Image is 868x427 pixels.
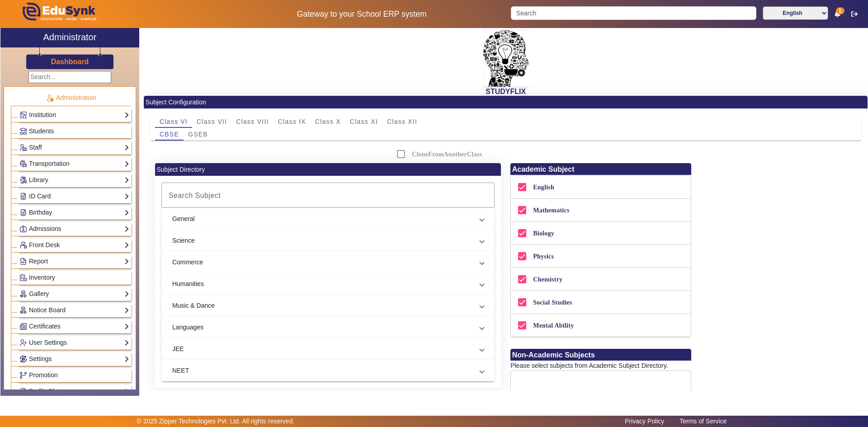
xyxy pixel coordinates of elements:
[836,7,844,14] span: 1
[172,236,473,245] mat-panel-title: Science
[172,366,473,375] mat-panel-title: NEET
[531,253,554,260] label: Physics
[144,87,868,96] h2: STUDYFLIX
[531,183,554,191] label: English
[19,272,129,283] a: Inventory
[169,192,221,199] mat-label: Search Subject
[531,230,554,237] label: Biology
[161,360,495,381] mat-expansion-panel-header: NEET
[511,6,756,20] input: Search
[29,371,58,379] span: Promotion
[172,279,473,289] mat-panel-title: Humanities
[29,274,55,281] span: Inventory
[236,118,269,125] span: Class VIII
[620,415,669,427] a: Privacy Policy
[19,370,129,380] a: Promotion
[20,128,27,135] img: Students.png
[172,323,473,332] mat-panel-title: Languages
[483,30,528,87] img: 2da83ddf-6089-4dce-a9e2-416746467bdd
[675,415,731,427] a: Terms of Service
[161,338,495,360] mat-expansion-panel-header: JEE
[510,163,691,175] h6: Academic Subject
[531,322,574,329] label: Mental Ability
[51,57,90,66] a: Dashboard
[166,190,482,201] input: Search
[43,32,97,42] h2: Administrator
[510,361,691,371] div: Please select subjects from Academic Subject Directory.
[160,131,179,137] span: CBSE
[315,118,341,125] span: Class X
[155,163,501,176] div: Subject Directory
[51,57,89,66] h3: Dashboard
[531,276,562,283] label: Chemistry
[0,28,139,47] a: Administrator
[510,349,691,361] h6: Non-Academic Subjects
[278,118,306,125] span: Class IX
[172,258,473,267] mat-panel-title: Commerce
[188,131,208,137] span: GSEB
[387,118,417,125] span: Class XII
[161,251,495,273] mat-expansion-panel-header: Commerce
[161,295,495,316] mat-expansion-panel-header: Music & Dance
[46,94,54,102] img: Administration.png
[144,96,868,109] div: Subject Configuration
[161,230,495,251] mat-expansion-panel-header: Science
[172,344,473,354] mat-panel-title: JEE
[350,118,378,125] span: Class XI
[161,273,495,295] mat-expansion-panel-header: Humanities
[11,93,131,103] p: Administration
[29,127,54,135] span: Students
[172,214,473,224] mat-panel-title: General
[28,71,111,83] input: Search...
[222,9,501,19] h5: Gateway to your School ERP system
[20,274,27,281] img: Inventory.png
[531,206,570,214] label: Mathematics
[172,301,473,310] mat-panel-title: Music & Dance
[160,118,188,125] span: Class VI
[137,417,295,426] p: © 2025 Zipper Technologies Pvt. Ltd. All rights reserved.
[197,118,227,125] span: Class VII
[161,208,495,230] mat-expansion-panel-header: General
[161,316,495,338] mat-expansion-panel-header: Languages
[19,126,129,136] a: Students
[531,299,572,306] label: Social Studies
[20,372,27,379] img: Branchoperations.png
